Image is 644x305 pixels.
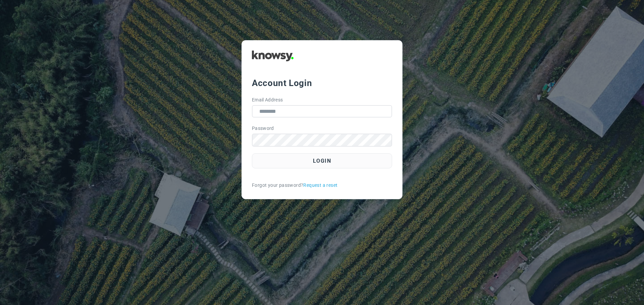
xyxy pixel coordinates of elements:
[252,153,392,168] button: Login
[252,77,392,89] div: Account Login
[252,96,283,103] label: Email Address
[252,182,392,189] div: Forgot your password?
[252,125,274,132] label: Password
[303,182,337,189] a: Request a reset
